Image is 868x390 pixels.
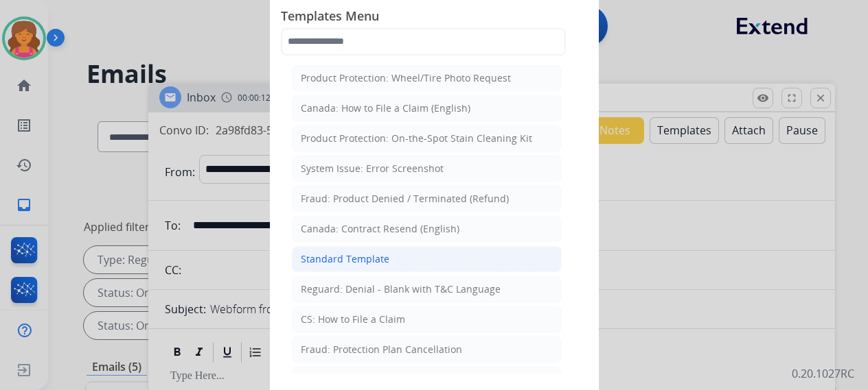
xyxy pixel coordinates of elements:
div: Product Protection: Wheel/Tire Photo Request [301,71,511,85]
div: Fraud: Product Denied / Terminated (Refund) [301,192,509,206]
div: Reguard: Denial - Blank with T&C Language [301,282,501,296]
span: Templates Menu [281,6,588,28]
div: Standard Template [301,252,389,266]
div: Canada: Contract Resend (English) [301,222,459,236]
div: CS: How to File a Claim [301,313,405,326]
div: Product Protection: On-the-Spot Stain Cleaning Kit [301,132,532,145]
div: System Issue: Error Screenshot [301,162,444,175]
div: Fraud: Protection Plan Cancellation [301,343,462,356]
div: Canada: How to File a Claim (English) [301,101,470,115]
